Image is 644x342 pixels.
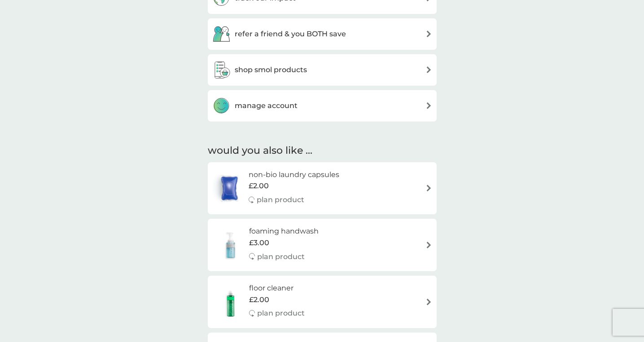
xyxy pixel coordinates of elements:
[208,144,437,158] h2: would you also like ...
[249,169,339,181] h6: non-bio laundry capsules
[212,286,249,318] img: floor cleaner
[425,66,432,73] img: arrow right
[425,185,432,191] img: arrow right
[249,282,305,294] h6: floor cleaner
[257,251,305,263] p: plan product
[249,225,319,237] h6: foaming handwash
[212,229,249,261] img: foaming handwash
[425,242,432,248] img: arrow right
[249,237,269,249] span: £3.00
[249,180,269,192] span: £2.00
[425,299,432,305] img: arrow right
[212,173,246,204] img: non-bio laundry capsules
[235,28,346,40] h3: refer a friend & you BOTH save
[425,30,432,37] img: arrow right
[257,307,305,319] p: plan product
[257,194,304,206] p: plan product
[249,294,269,306] span: £2.00
[235,64,307,76] h3: shop smol products
[235,100,298,112] h3: manage account
[425,102,432,109] img: arrow right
